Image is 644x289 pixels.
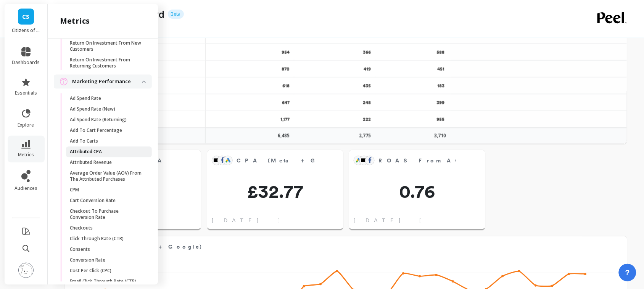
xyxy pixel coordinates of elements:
[437,66,446,72] p: 451
[142,80,146,83] img: down caret icon
[14,185,37,191] span: audiences
[70,149,102,155] p: Attributed CPA
[359,133,371,139] p: 2,775
[434,133,446,139] p: 3,710
[363,82,371,89] p: 435
[18,263,34,278] img: profile picture
[212,217,325,224] span: [DATE] - [DATE]
[349,182,485,201] span: 0.76
[70,278,136,284] p: Email Click Through Rate (CTR)
[436,116,446,123] p: 955
[237,155,314,166] span: CPA (Meta + Google)
[282,82,290,89] p: 618
[282,99,290,106] p: 647
[70,106,115,112] p: Ad Spend Rate (New)
[207,182,343,201] span: £32.77
[70,95,101,101] p: Ad Spend Rate
[18,152,34,158] span: metrics
[70,208,143,220] p: Checkout To Purchase Conversion Rate
[70,257,105,263] p: Conversion Rate
[363,49,371,56] p: 366
[18,122,34,128] span: explore
[364,66,371,72] p: 419
[280,116,290,123] p: 1,177
[70,117,127,123] p: Ad Spend Rate (Returning)
[70,246,90,252] p: Consents
[72,78,142,85] p: Marketing Performance
[363,116,371,123] p: 222
[70,225,93,231] p: Checkouts
[60,16,90,26] h2: metrics
[70,159,112,165] p: Attributed Revenue
[70,197,116,204] p: Cart Conversion Rate
[70,236,124,242] p: Click Through Rate (CTR)
[60,77,68,85] img: navigation item icon
[436,99,446,106] p: 399
[168,10,184,19] p: Beta
[70,57,143,69] p: Return On Investment From Returning Customers
[625,267,630,278] span: ?
[354,217,467,224] span: [DATE] - [DATE]
[378,155,456,166] span: ROAS From Attributed Revenue (Meta + Google)
[237,157,345,165] span: CPA (Meta + Google)
[100,157,240,165] span: Blended CPA (All Channels)
[70,268,111,274] p: Cost Per Click (CPC)
[70,187,79,193] p: CPM
[70,170,143,182] p: Average Order Value (AOV) From The Attributed Purchases
[619,264,636,281] button: ?
[15,90,37,96] span: essentials
[12,27,40,34] p: Citizens of Soil
[378,157,627,165] span: ROAS From Attributed Revenue (Meta + Google)
[436,49,446,56] p: 588
[278,133,290,139] p: 6,485
[70,40,143,52] p: Return On Investment From New Customers
[437,82,446,89] p: 183
[94,241,598,252] span: CPA (Meta + Google)
[70,138,98,144] p: Add To Carts
[23,12,30,21] span: CS
[70,127,122,133] p: Add To Cart Percentage
[12,59,40,66] span: dashboards
[363,99,371,106] p: 248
